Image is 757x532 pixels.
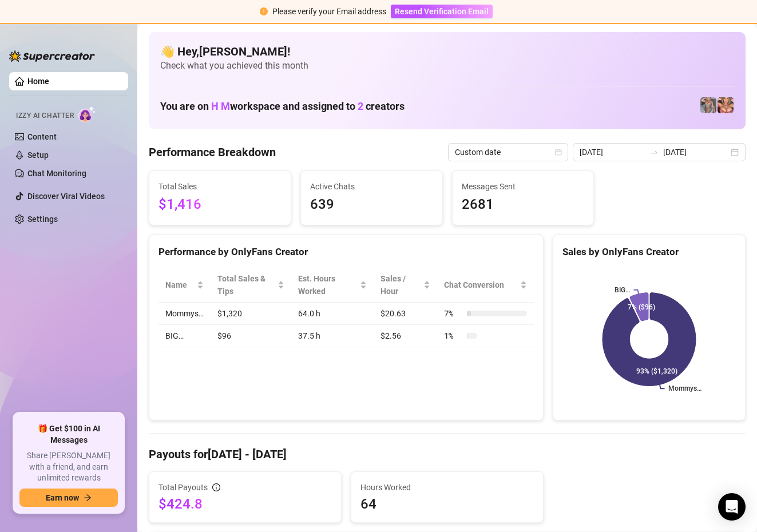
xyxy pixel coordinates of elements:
span: to [649,148,659,157]
span: Total Payouts [158,481,208,494]
span: 639 [310,194,433,216]
td: BIG… [158,325,211,347]
span: exclamation-circle [260,7,268,15]
th: Total Sales & Tips [211,268,291,303]
span: swap-right [649,148,659,157]
a: Chat Monitoring [27,169,86,178]
th: Name [158,268,211,303]
div: Est. Hours Worked [298,272,358,297]
img: pennylondonvip [700,97,716,113]
td: 37.5 h [291,325,374,347]
span: Total Sales [158,180,282,193]
a: Discover Viral Videos [27,192,105,201]
span: Messages Sent [462,180,585,193]
a: Content [27,132,57,141]
span: Name [165,279,195,291]
span: arrow-right [84,494,92,502]
td: $20.63 [374,303,437,325]
span: Resend Verification Email [395,7,489,16]
span: $424.8 [158,495,332,513]
h4: Performance Breakdown [149,144,276,160]
span: 🎁 Get $100 in AI Messages [19,423,118,446]
td: Mommys… [158,303,211,325]
span: Active Chats [310,180,433,193]
td: 64.0 h [291,303,374,325]
th: Chat Conversion [437,268,534,303]
h4: Payouts for [DATE] - [DATE] [149,446,746,462]
span: 2681 [462,194,585,216]
span: Earn now [46,493,79,502]
img: logo-BBDzfeDw.svg [9,50,95,62]
h4: 👋 Hey, [PERSON_NAME] ! [160,43,734,59]
img: AI Chatter [78,106,96,122]
span: Hours Worked [360,481,534,494]
span: 2 [358,100,363,112]
input: End date [663,146,728,158]
td: $96 [211,325,291,347]
h1: You are on workspace and assigned to creators [160,100,405,113]
span: H M [211,100,230,112]
span: Sales / Hour [381,272,421,297]
span: Custom date [455,144,561,161]
span: calendar [555,149,562,156]
span: $1,416 [158,194,282,216]
span: 64 [360,495,534,513]
text: BIG… [615,286,630,294]
a: Home [27,77,49,86]
a: Setup [27,150,49,160]
th: Sales / Hour [374,268,437,303]
span: info-circle [212,483,220,491]
button: Earn nowarrow-right [19,489,118,507]
div: Performance by OnlyFans Creator [158,244,534,260]
span: 1 % [444,329,462,342]
span: Izzy AI Chatter [16,110,74,121]
span: Total Sales & Tips [217,272,275,297]
div: Open Intercom Messenger [718,493,746,521]
span: Chat Conversion [444,279,518,291]
span: Check what you achieved this month [160,59,734,72]
text: Mommys… [668,384,701,392]
div: Sales by OnlyFans Creator [562,244,736,260]
a: Settings [27,215,58,224]
td: $1,320 [211,303,291,325]
td: $2.56 [374,325,437,347]
button: Resend Verification Email [391,5,493,18]
img: pennylondon [718,97,734,113]
div: Please verify your Email address [272,5,386,18]
span: 7 % [444,307,462,320]
span: Share [PERSON_NAME] with a friend, and earn unlimited rewards [19,450,118,484]
input: Start date [580,146,645,158]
